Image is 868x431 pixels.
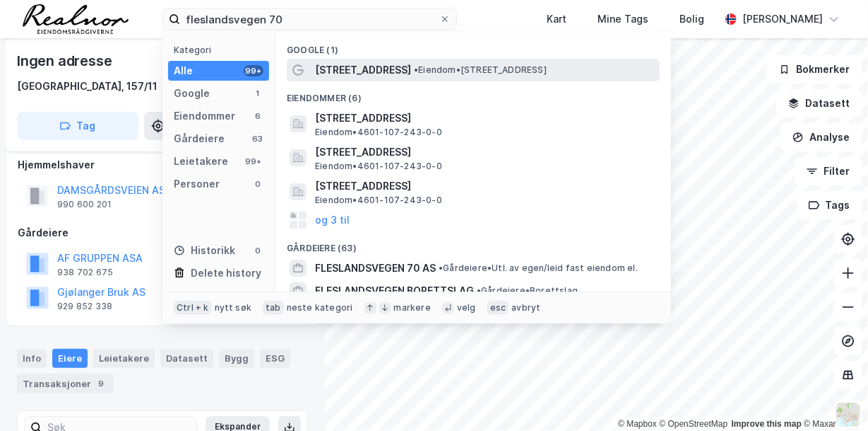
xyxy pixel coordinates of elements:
div: 1 [252,88,263,99]
div: 990 600 201 [57,199,112,210]
div: avbryt [511,302,540,314]
span: Gårdeiere • Borettslag [477,285,578,297]
div: Ctrl + k [174,301,212,315]
div: Bygg [219,349,254,367]
div: [PERSON_NAME] [742,11,823,28]
div: Transaksjoner [17,374,114,393]
div: Historikk [174,242,235,259]
span: Eiendom • [STREET_ADDRESS] [414,64,547,76]
div: Google [174,85,210,102]
div: Kontrollprogram for chat [797,363,868,431]
span: • [477,285,481,296]
div: 938 702 675 [57,267,113,278]
div: markere [394,302,431,314]
div: esc [487,301,509,315]
span: [STREET_ADDRESS] [315,110,654,127]
div: 929 852 338 [57,301,112,312]
a: Improve this map [732,419,802,429]
button: Filter [795,157,862,185]
div: velg [457,302,476,314]
div: Personer [174,176,220,192]
button: Tags [797,191,862,219]
img: realnor-logo.934646d98de889bb5806.png [23,4,129,34]
div: Eiendommer (6) [275,81,671,107]
button: Tag [17,112,138,140]
span: [STREET_ADDRESS] [315,178,654,195]
div: Bolig [679,11,704,28]
div: 63 [252,133,263,144]
div: Datasett [160,349,213,367]
span: Eiendom • 4601-107-243-0-0 [315,195,442,206]
div: ESG [260,349,290,367]
div: Hjemmelshaver [18,156,307,173]
div: nytt søk [215,302,252,314]
div: Eiendommer [174,108,235,125]
button: Datasett [776,89,862,117]
button: og 3 til [315,212,350,229]
div: Mine Tags [598,11,648,28]
div: tab [263,301,284,315]
div: Ingen adresse [17,50,114,72]
span: Gårdeiere • Utl. av egen/leid fast eiendom el. [439,263,638,274]
button: Bokmerker [767,55,862,84]
div: Gårdeiere (63) [275,231,671,257]
div: Info [17,349,47,367]
div: [GEOGRAPHIC_DATA], 157/11 [17,78,157,95]
div: Google (1) [275,33,671,59]
a: Mapbox [618,419,657,429]
span: Eiendom • 4601-107-243-0-0 [315,161,442,172]
div: 0 [252,245,263,256]
div: 6 [252,110,263,122]
div: 99+ [244,156,263,167]
span: • [414,64,418,75]
div: Leietakere [174,153,228,170]
iframe: Chat Widget [797,363,868,431]
div: Kart [547,11,566,28]
div: neste kategori [287,302,353,314]
div: Eiere [52,349,88,367]
span: FLESLANDSVEGEN 70 AS [315,260,436,277]
div: 99+ [244,65,263,76]
span: • [439,263,443,273]
div: Gårdeiere [174,130,225,147]
div: Leietakere [93,349,155,367]
span: FLESLANDSVEGEN BORETTSLAG [315,282,474,299]
span: [STREET_ADDRESS] [315,144,654,161]
div: Delete history [191,265,261,282]
div: Alle [174,62,193,79]
button: Analyse [780,123,862,151]
input: Søk på adresse, matrikkel, gårdeiere, leietakere eller personer [180,8,439,30]
div: 9 [94,377,108,391]
div: 0 [252,178,263,190]
span: Eiendom • 4601-107-243-0-0 [315,127,442,138]
a: OpenStreetMap [660,419,728,429]
div: Kategori [174,45,269,55]
span: [STREET_ADDRESS] [315,62,411,79]
div: Gårdeiere [18,224,307,241]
